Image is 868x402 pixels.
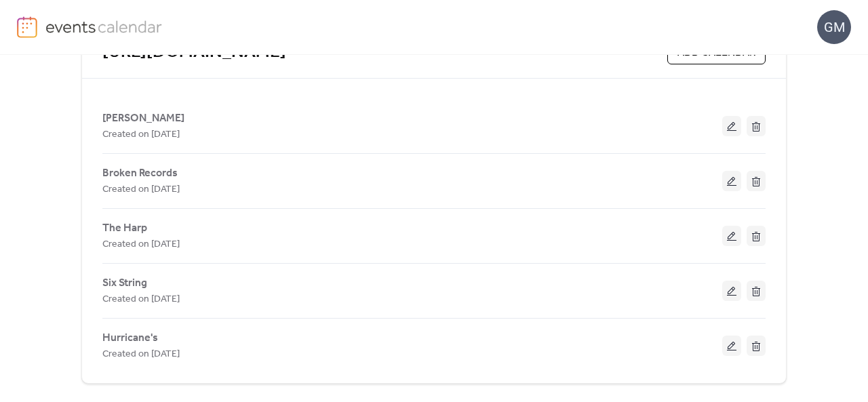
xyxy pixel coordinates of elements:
a: Broken Records [102,169,178,177]
span: Hurricane's [102,330,158,346]
span: The Harp [102,220,147,237]
span: Broken Records [102,165,178,182]
span: Six String [102,275,147,292]
div: GM [817,10,851,44]
span: Created on [DATE] [102,346,180,363]
span: Created on [DATE] [102,182,180,198]
a: [PERSON_NAME] [102,115,184,122]
span: Created on [DATE] [102,237,180,253]
span: ADD CALENDAR [677,45,755,61]
a: Six String [102,279,147,287]
img: logo [17,16,37,38]
a: Hurricane's [102,334,158,342]
span: [PERSON_NAME] [102,110,184,127]
span: Created on [DATE] [102,292,180,308]
span: Created on [DATE] [102,127,180,143]
a: The Harp [102,224,147,232]
img: logo-type [45,16,163,37]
